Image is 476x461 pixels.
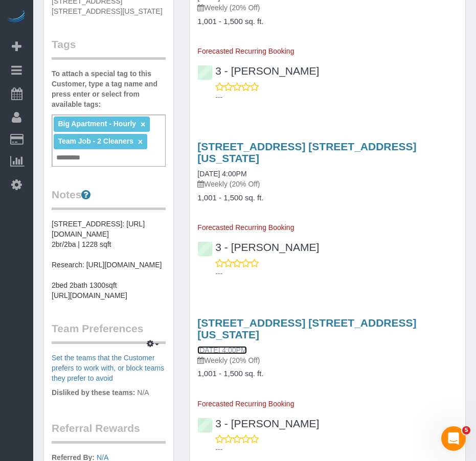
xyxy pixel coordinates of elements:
span: Big Apartment - Hourly [58,120,136,128]
a: [DATE] 4:00PM [197,170,246,178]
h4: 1,001 - 1,500 sq. ft. [197,370,458,378]
legend: Team Preferences [52,321,166,344]
span: 5 [462,426,470,434]
p: --- [215,444,458,454]
a: 3 - [PERSON_NAME] [197,418,319,429]
legend: Notes [52,187,166,210]
a: × [141,120,145,129]
span: Team Job - 2 Cleaners [58,137,133,145]
label: To attach a special tag to this Customer, type a tag name and press enter or select from availabl... [52,68,166,109]
a: × [138,137,143,146]
span: Forecasted Recurring Booking [197,47,294,55]
iframe: Intercom live chat [441,426,466,451]
p: Weekly (20% Off) [197,179,458,189]
h4: 1,001 - 1,500 sq. ft. [197,194,458,202]
a: 3 - [PERSON_NAME] [197,65,319,77]
span: N/A [137,388,149,397]
p: Weekly (20% Off) [197,355,458,365]
span: Forecasted Recurring Booking [197,400,294,408]
p: Weekly (20% Off) [197,3,458,13]
a: Set the teams that the Customer prefers to work with, or block teams they prefer to avoid [52,354,164,382]
p: --- [215,92,458,102]
legend: Referral Rewards [52,421,166,444]
img: Automaid Logo [6,10,27,25]
p: --- [215,268,458,279]
a: 3 - [PERSON_NAME] [197,241,319,253]
label: Disliked by these teams: [52,387,135,398]
a: [DATE] 4:00PM [197,346,246,354]
span: Forecasted Recurring Booking [197,223,294,232]
legend: Tags [52,37,166,60]
a: [STREET_ADDRESS] [STREET_ADDRESS][US_STATE] [197,141,416,164]
a: [STREET_ADDRESS] [STREET_ADDRESS][US_STATE] [197,317,416,340]
pre: [STREET_ADDRESS]: [URL][DOMAIN_NAME] 2br/2ba | 1228 sqft Research: [URL][DOMAIN_NAME] 2bed 2bath ... [52,219,166,301]
h4: 1,001 - 1,500 sq. ft. [197,17,458,26]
